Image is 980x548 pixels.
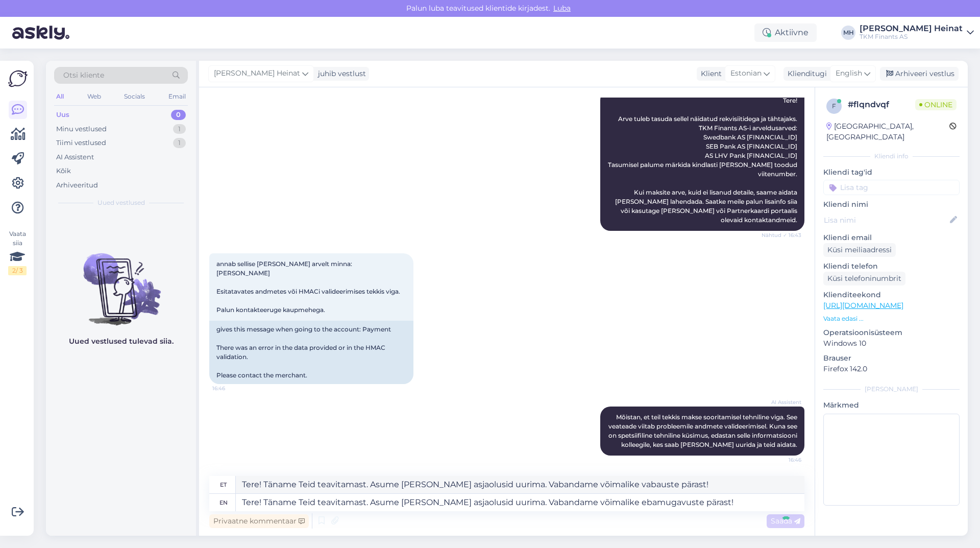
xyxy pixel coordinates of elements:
[209,321,413,384] div: gives this message when going to the account: Payment There was an error in the data provided or ...
[8,266,27,275] div: 2 / 3
[848,99,915,111] div: # flqndvqf
[56,180,98,190] div: Arhiveeritud
[823,314,960,323] p: Vaata edasi ...
[56,124,107,134] div: Minu vestlused
[8,229,27,275] div: Vaata siia
[823,167,960,178] p: Kliendi tag'id
[171,110,186,120] div: 0
[860,25,974,41] a: [PERSON_NAME] HeinatTKM Finants AS
[915,99,957,110] span: Online
[824,215,948,226] input: Lisa nimi
[63,70,104,81] span: Otsi kliente
[85,90,103,103] div: Web
[823,353,960,364] p: Brauser
[166,90,188,103] div: Email
[763,456,801,464] span: 16:46
[46,235,196,327] img: No chats
[823,327,960,338] p: Operatsioonisüsteem
[173,138,186,148] div: 1
[823,290,960,300] p: Klienditeekond
[860,25,963,33] div: [PERSON_NAME] Heinat
[823,301,903,310] a: [URL][DOMAIN_NAME]
[823,364,960,374] p: Firefox 142.0
[122,90,147,103] div: Socials
[823,243,896,257] div: Küsi meiliaadressi
[826,121,949,142] div: [GEOGRAPHIC_DATA], [GEOGRAPHIC_DATA]
[97,198,145,207] span: Uued vestlused
[860,33,963,41] div: TKM Finants AS
[730,68,762,79] span: Estonian
[608,413,799,448] span: Mõistan, et teil tekkis makse sooritamisel tehniline viga. See veateade viitab probleemile andmet...
[823,385,960,394] div: [PERSON_NAME]
[54,90,66,103] div: All
[212,385,251,392] span: 16:46
[880,67,959,81] div: Arhiveeri vestlus
[823,152,960,161] div: Kliendi info
[754,23,817,42] div: Aktiivne
[823,232,960,243] p: Kliendi email
[783,68,827,79] div: Klienditugi
[697,68,722,79] div: Klient
[823,180,960,195] input: Lisa tag
[314,68,366,79] div: juhib vestlust
[832,102,836,110] span: f
[69,336,174,347] p: Uued vestlused tulevad siia.
[214,68,300,79] span: [PERSON_NAME] Heinat
[56,166,71,176] div: Kõik
[56,138,106,148] div: Tiimi vestlused
[763,398,801,406] span: AI Assistent
[8,69,28,88] img: Askly Logo
[216,260,400,314] span: annab sellise [PERSON_NAME] arvelt minna: [PERSON_NAME] Esitatavates andmetes või HMACi valideeri...
[823,272,905,285] div: Küsi telefoninumbrit
[550,4,574,13] span: Luba
[823,338,960,349] p: Windows 10
[762,231,801,239] span: Nähtud ✓ 16:43
[836,68,862,79] span: English
[56,152,94,162] div: AI Assistent
[823,400,960,411] p: Märkmed
[173,124,186,134] div: 1
[823,261,960,272] p: Kliendi telefon
[56,110,69,120] div: Uus
[823,199,960,210] p: Kliendi nimi
[841,26,855,40] div: MH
